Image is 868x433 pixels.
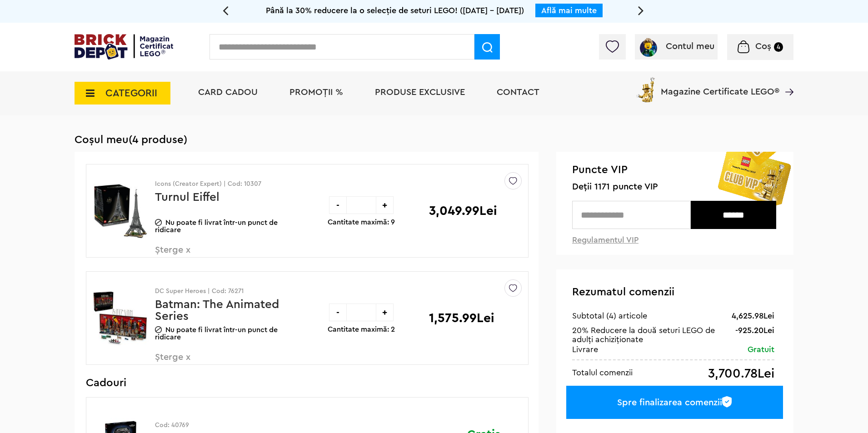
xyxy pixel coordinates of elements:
div: Totalul comenzii [572,367,633,378]
div: Livrare [572,344,598,355]
p: Cantitate maximă: 2 [328,326,395,333]
a: PROMOȚII % [289,88,343,97]
span: Rezumatul comenzii [572,287,674,298]
span: Puncte VIP [572,163,778,177]
p: Cantitate maximă: 9 [328,219,395,226]
span: Contul meu [666,42,714,51]
p: DC Super Heroes | Cod: 76271 [155,288,284,294]
div: Gratuit [748,344,774,355]
span: Coș [755,42,771,51]
a: Magazine Certificate LEGO® [779,75,793,85]
a: Află mai multe [541,6,597,15]
a: Contact [497,88,539,97]
div: 3,700.78Lei [708,367,774,380]
span: CATEGORII [105,88,157,98]
a: Produse exclusive [375,88,465,97]
a: Spre finalizarea comenzii [566,386,783,419]
img: Turnul Eiffel [93,177,149,245]
span: 20% Reducere la două seturi LEGO de adulți achiziționate [572,326,715,343]
h1: Coșul meu [75,134,793,146]
div: 4,625.98Lei [732,310,774,321]
span: (4 produse) [129,134,187,145]
a: Turnul Eiffel [155,191,219,203]
p: Nu poate fi livrat într-un punct de ridicare [155,219,284,234]
span: Șterge x [155,245,262,265]
span: Până la 30% reducere la o selecție de seturi LEGO! ([DATE] - [DATE]) [266,6,524,15]
div: + [376,304,394,321]
span: Deții 1171 puncte VIP [572,182,778,192]
p: 3,049.99Lei [429,204,497,217]
div: - [329,304,347,321]
img: Batman: The Animated Series Gotham City [93,284,149,353]
div: Subtotal (4) articole [572,310,647,321]
a: Regulamentul VIP [572,236,639,244]
h3: Cadouri [86,378,529,388]
span: Șterge x [155,353,262,372]
p: 1,575.99Lei [429,312,494,324]
span: Magazine Certificate LEGO® [661,75,779,96]
p: Cod: 40769 [155,422,284,428]
div: - [329,196,347,214]
a: Batman: The Animated Series [GEOGRAPHIC_DATA] [155,299,279,334]
a: Card Cadou [198,88,258,97]
div: -925.20Lei [735,326,774,335]
p: Icons (Creator Expert) | Cod: 10307 [155,181,284,187]
small: 4 [774,42,783,52]
p: Nu poate fi livrat într-un punct de ridicare [155,326,284,341]
a: Contul meu [639,42,714,51]
div: + [376,196,394,214]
